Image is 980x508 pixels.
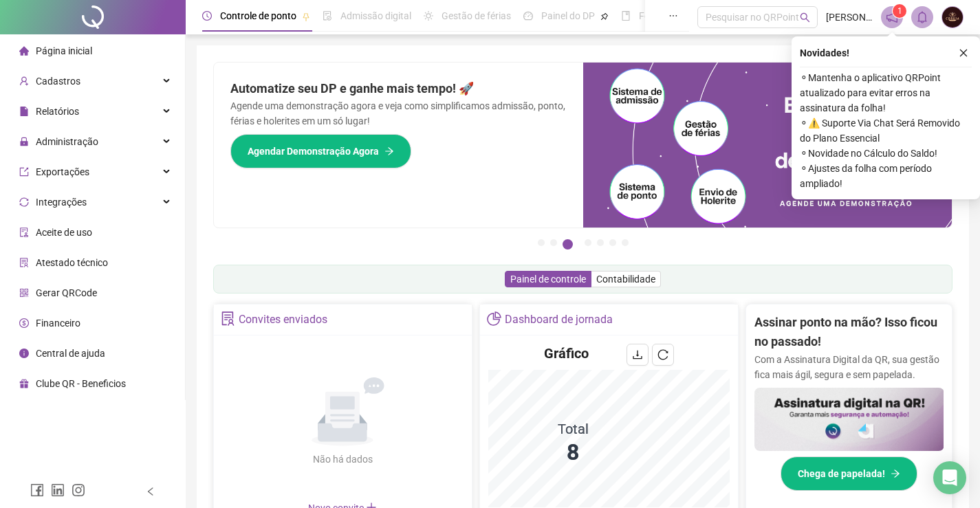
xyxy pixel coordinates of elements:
span: file-done [323,11,332,21]
span: bell [916,11,928,23]
span: Painel de controle [510,274,586,285]
span: user-add [19,76,29,86]
span: close [959,48,968,58]
span: gift [19,379,29,388]
span: arrow-right [891,469,900,478]
span: Clube QR - Beneficios [36,378,126,389]
button: 5 [597,239,604,246]
span: notification [886,11,898,23]
span: Gestão de férias [442,10,511,21]
button: 7 [622,239,629,246]
span: search [800,12,810,23]
span: qrcode [19,288,29,298]
span: book [621,11,631,21]
span: Financeiro [36,318,80,329]
span: ellipsis [668,11,678,21]
span: reload [657,349,668,360]
p: Com a Assinatura Digital da QR, sua gestão fica mais ágil, segura e sem papelada. [754,352,944,382]
span: Admissão digital [340,10,411,21]
span: Administração [36,136,98,147]
span: dollar [19,318,29,328]
div: Não há dados [279,452,406,467]
span: linkedin [51,483,65,497]
div: Convites enviados [239,308,327,331]
span: home [19,46,29,56]
span: pushpin [302,12,310,21]
span: Central de ajuda [36,348,105,359]
span: solution [221,311,235,326]
span: ⚬ Ajustes da folha com período ampliado! [800,161,972,191]
span: clock-circle [202,11,212,21]
span: ⚬ ⚠️ Suporte Via Chat Será Removido do Plano Essencial [800,115,972,146]
h4: Gráfico [544,344,589,363]
span: facebook [30,483,44,497]
span: Atestado técnico [36,257,108,268]
span: instagram [72,483,85,497]
span: pie-chart [487,311,501,326]
span: solution [19,258,29,267]
span: 1 [897,6,902,16]
span: ⚬ Novidade no Cálculo do Saldo! [800,146,972,161]
span: Controle de ponto [220,10,296,21]
span: Integrações [36,197,87,208]
span: Cadastros [36,76,80,87]
sup: 1 [893,4,906,18]
span: Relatórios [36,106,79,117]
button: Chega de papelada! [781,456,917,491]
span: sun [424,11,433,21]
span: arrow-right [384,146,394,156]
button: Agendar Demonstração Agora [230,134,411,168]
div: Dashboard de jornada [505,308,613,331]
button: 3 [563,239,573,250]
span: file [19,107,29,116]
img: 2782 [942,7,963,27]
span: Novidades ! [800,45,849,60]
button: 2 [550,239,557,246]
h2: Automatize seu DP e ganhe mais tempo! 🚀 [230,79,567,98]
span: audit [19,228,29,237]
span: Chega de papelada! [798,466,885,481]
h2: Assinar ponto na mão? Isso ficou no passado! [754,313,944,352]
span: info-circle [19,349,29,358]
img: banner%2Fd57e337e-a0d3-4837-9615-f134fc33a8e6.png [583,63,952,228]
span: Folha de pagamento [639,10,727,21]
div: Open Intercom Messenger [933,461,966,494]
span: Gerar QRCode [36,287,97,298]
span: Exportações [36,166,89,177]
span: dashboard [523,11,533,21]
span: Agendar Demonstração Agora [248,144,379,159]
span: Aceite de uso [36,227,92,238]
span: sync [19,197,29,207]
span: pushpin [600,12,609,21]
span: download [632,349,643,360]
span: lock [19,137,29,146]
span: export [19,167,29,177]
button: 6 [609,239,616,246]
span: ⚬ Mantenha o aplicativo QRPoint atualizado para evitar erros na assinatura da folha! [800,70,972,115]
p: Agende uma demonstração agora e veja como simplificamos admissão, ponto, férias e holerites em um... [230,98,567,129]
button: 1 [538,239,545,246]
span: [PERSON_NAME] [826,10,873,25]
span: Contabilidade [596,274,655,285]
span: Página inicial [36,45,92,56]
span: Painel do DP [541,10,595,21]
span: left [146,487,155,496]
img: banner%2F02c71560-61a6-44d4-94b9-c8ab97240462.png [754,388,944,451]
button: 4 [585,239,591,246]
